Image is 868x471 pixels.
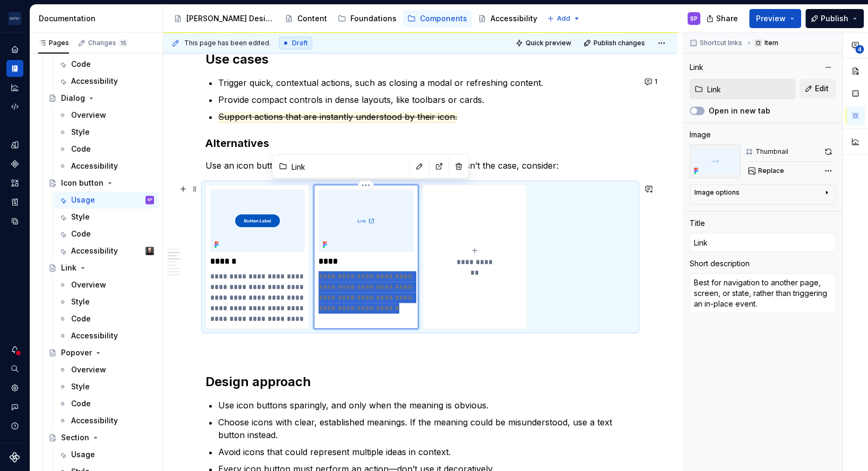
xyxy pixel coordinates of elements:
[54,293,158,310] a: Style
[218,111,457,123] span: Support actions that are instantly understood by their icon.
[690,233,836,252] input: Add title
[71,246,118,256] div: Accessibility
[54,124,158,141] a: Style
[218,93,635,106] p: Provide compact controls in dense layouts, like toolbars or cards.
[6,60,23,77] a: Documentation
[800,79,836,98] button: Edit
[39,13,158,24] div: Documentation
[71,195,95,205] div: Usage
[71,110,106,120] div: Overview
[690,129,711,140] div: Image
[54,310,158,327] a: Code
[54,378,158,395] a: Style
[690,144,741,178] img: 569927af-905a-4420-a04b-16984ade85ae.png
[690,62,703,73] div: Link
[580,36,650,50] button: Publish changes
[821,13,848,24] span: Publish
[61,178,104,188] div: Icon button
[280,10,331,27] a: Content
[54,107,158,124] a: Overview
[815,83,829,94] span: Edit
[6,398,23,415] button: Contact support
[474,10,542,27] a: Accessibility
[71,296,90,307] div: Style
[6,98,23,115] a: Code automation
[205,136,635,151] h3: Alternatives
[694,188,740,197] div: Image options
[71,280,106,290] div: Overview
[6,379,23,396] a: Settings
[54,73,158,90] a: Accessibility
[205,373,635,390] h2: Design approach
[655,77,657,86] span: 1
[694,188,831,201] button: Image options
[71,415,118,426] div: Accessibility
[71,127,90,137] div: Style
[690,258,750,269] div: Short description
[6,175,23,191] a: Assets
[690,14,698,23] div: SP
[690,218,705,229] div: Title
[319,189,413,252] img: 569927af-905a-4420-a04b-16984ade85ae.png
[54,225,158,242] a: Code
[54,395,158,412] a: Code
[557,14,570,23] span: Add
[6,194,23,211] a: Storybook stories
[71,398,91,409] div: Code
[88,39,128,47] div: Changes
[71,381,90,392] div: Style
[594,39,645,47] span: Publish changes
[54,361,158,378] a: Overview
[54,242,158,259] a: AccessibilityTeunis Vorsteveld
[749,9,801,28] button: Preview
[491,13,537,24] div: Accessibility
[71,212,90,222] div: Style
[54,56,158,73] a: Code
[44,175,158,191] a: Icon button
[44,259,158,276] a: Link
[71,76,118,86] div: Accessibility
[44,90,158,107] a: Dialog
[218,399,635,412] p: Use icon buttons sparingly, and only when the meaning is obvious.
[6,341,23,358] button: Notifications
[403,10,471,27] a: Components
[6,136,23,153] a: Design tokens
[54,141,158,158] a: Code
[71,313,91,324] div: Code
[6,41,23,58] div: Home
[218,416,635,441] p: Choose icons with clear, established meanings. If the meaning could be misunderstood, use a text ...
[210,189,305,252] img: fe62f073-a763-42c2-8ee2-e015b570c063.png
[54,446,158,463] a: Usage
[118,39,128,47] span: 15
[544,11,583,26] button: Add
[10,452,20,463] svg: Supernova Logo
[54,327,158,344] a: Accessibility
[44,344,158,361] a: Popover
[805,9,864,28] button: Publish
[54,276,158,293] a: Overview
[6,360,23,377] button: Search ⌘K
[71,144,91,154] div: Code
[54,208,158,225] a: Style
[758,167,784,175] span: Replace
[701,9,745,28] button: Share
[169,8,542,29] div: Page tree
[54,158,158,175] a: Accessibility
[218,76,635,89] p: Trigger quick, contextual actions, such as closing a modal or refreshing content.
[297,13,327,24] div: Content
[44,429,158,446] a: Section
[420,13,467,24] div: Components
[61,263,76,273] div: Link
[147,195,152,205] div: SP
[333,10,401,27] a: Foundations
[61,93,85,103] div: Dialog
[6,155,23,172] div: Components
[755,147,788,156] div: Thumbnail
